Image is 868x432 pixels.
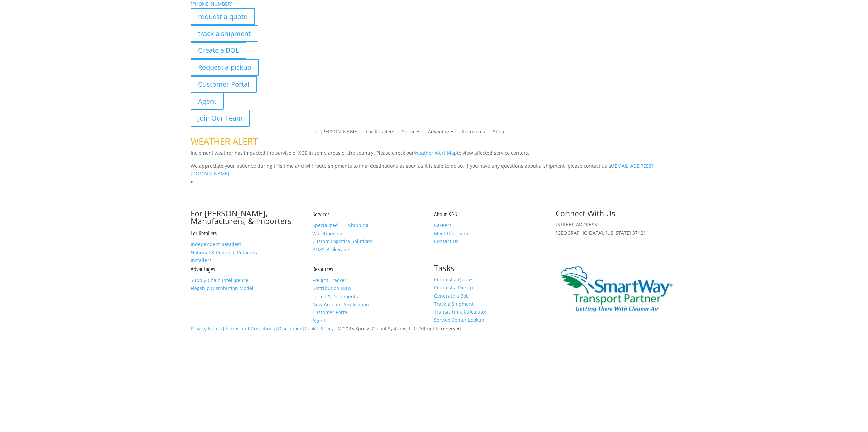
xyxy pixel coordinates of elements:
a: Customer Portal [312,309,349,316]
a: track a shipment [191,25,258,42]
a: Services [312,210,329,218]
a: For [PERSON_NAME], Manufacturers, & Importers [191,208,291,226]
h2: Tasks [434,264,556,276]
a: Specialized LTL Shipping [312,222,368,229]
a: Service Center Lookup [434,317,484,323]
img: Smartway_Logo [556,264,677,314]
a: Weather Alert Map [414,150,457,156]
a: Custom Logistics Solutions [312,238,372,244]
a: For [PERSON_NAME] [312,129,359,137]
a: Advantages [191,265,215,273]
a: Privacy Notice [191,325,222,332]
a: Supply Chain Intelligence [191,277,248,283]
img: group-6 [556,237,562,243]
a: Create a BOL [191,42,246,59]
a: Forms & Documents [312,293,358,300]
a: [PHONE_NUMBER] [191,1,233,7]
a: Request a Pickup [434,284,473,291]
a: Request a pickup [191,59,259,76]
a: Request a Quote [434,276,472,283]
p: We appreciate your patience during this time and will route shipments to final destinations as so... [191,162,677,178]
p: [STREET_ADDRESS] [GEOGRAPHIC_DATA], [US_STATE] 37421 [556,221,677,237]
p: | | | | © 2025 Xpress Global Systems, LLC. All rights reserved. [191,325,677,333]
a: Terms and Conditions [225,325,275,332]
span: WEATHER ALERT [191,135,258,147]
a: For Retailers [191,229,217,237]
a: Advantages [428,129,454,137]
a: Resources [462,129,485,137]
a: Agent [312,317,325,324]
a: Installers [191,257,212,263]
p: Inclement weather has impacted the service of XGS in some areas of the country. Please check our ... [191,149,677,162]
a: Resources [312,265,333,273]
p: Complete the form below and a member of our team will be in touch within 24 hours. [191,199,677,208]
a: Customer Portal [191,76,257,93]
a: For Retailers [366,129,394,137]
a: Distribution Map [312,285,351,291]
a: Independent Retailers [191,241,241,247]
a: About [492,129,506,137]
a: Meet the Team [434,230,468,237]
a: National & Regional Retailers [191,249,257,256]
a: Track a Shipment [434,301,474,307]
a: Services [402,129,420,137]
h1: Contact Us [191,186,677,199]
a: Generate a BoL [434,293,468,299]
a: Cookie Policy [305,325,334,332]
a: Contact Us [434,238,458,244]
a: Careers [434,222,452,229]
a: Disclaimer [278,325,302,332]
a: XTMS Brokerage [312,246,349,253]
a: Flagship Distribution Model [191,285,254,291]
a: Warehousing [312,230,342,237]
a: New Account Application [312,301,369,308]
h2: Connect With Us [556,210,677,221]
a: Transit Time Calculator [434,308,487,315]
a: Join Our Team [191,110,250,127]
a: About XGS [434,210,457,218]
a: Freight Tracker [312,277,346,283]
a: Agent [191,93,224,110]
a: request a quote [191,8,255,25]
p: x [191,178,677,186]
